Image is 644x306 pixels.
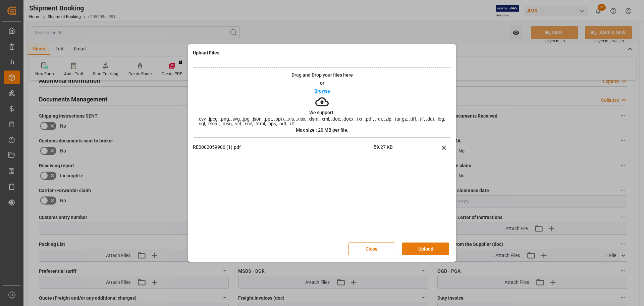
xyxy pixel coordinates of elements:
[296,128,348,132] p: Max size : 20 MB per file.
[320,81,324,85] p: or
[193,144,374,151] p: RE0002059900 (1).pdf
[193,117,451,126] span: .csv, .jpeg, .png, .svg, .jpg, .json, .ppt, .pptx, .xls, .xlsx, .xlsm, .xml, .doc, .docx, .txt, ....
[348,243,395,255] button: Close
[193,49,219,56] h4: Upload Files
[402,243,449,255] button: Upload
[314,89,330,93] p: Browse
[374,144,419,156] span: 59.27 KB
[291,73,353,77] p: Drag and Drop your files here
[309,110,335,115] p: We support:
[193,67,451,138] div: Drag and Drop your files hereorBrowseWe support:.csv, .jpeg, .png, .svg, .jpg, .json, .ppt, .pptx...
